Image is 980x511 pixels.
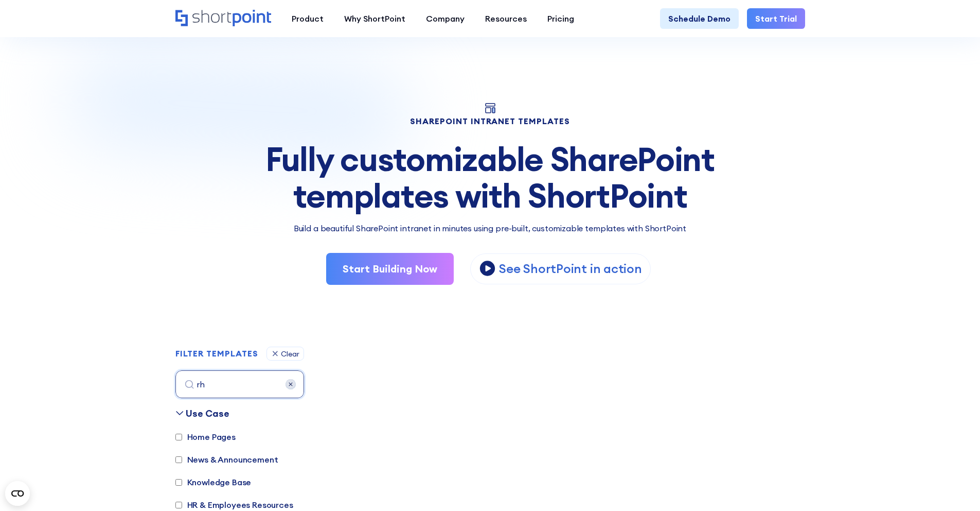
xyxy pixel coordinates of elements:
[499,261,642,277] p: See ShortPoint in action
[175,502,182,508] input: HR & Employees Resources
[660,8,739,29] a: Schedule Demo
[175,349,258,359] h2: FILTER TEMPLATES
[334,8,416,29] a: Why ShortPoint
[475,8,537,29] a: Resources
[286,379,296,389] img: 68a58870c1521e1d1adff54a_close.svg
[175,141,805,214] div: Fully customizable SharePoint templates with ShortPoint
[426,12,465,25] div: Company
[292,12,324,25] div: Product
[175,434,182,440] input: Home Pages
[326,253,454,285] a: Start Building Now
[547,12,574,25] div: Pricing
[795,391,980,511] iframe: Chat Widget
[175,117,805,125] h1: SHAREPOINT INTRANET TEMPLATES
[537,8,584,29] a: Pricing
[416,8,475,29] a: Company
[175,222,805,234] p: Build a beautiful SharePoint intranet in minutes using pre-built, customizable templates with Sho...
[175,479,182,486] input: Knowledge Base
[281,350,299,357] div: Clear
[175,10,271,27] a: Home
[747,8,805,29] a: Start Trial
[175,431,236,443] label: Home Pages
[5,481,30,506] button: Open CMP widget
[485,12,527,25] div: Resources
[175,476,252,488] label: Knowledge Base
[281,8,334,29] a: Product
[344,12,405,25] div: Why ShortPoint
[175,456,182,463] input: News & Announcement
[470,253,650,284] a: open lightbox
[175,370,304,398] input: search all templates
[175,453,278,466] label: News & Announcement
[186,406,229,420] div: Use Case
[175,499,293,511] label: HR & Employees Resources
